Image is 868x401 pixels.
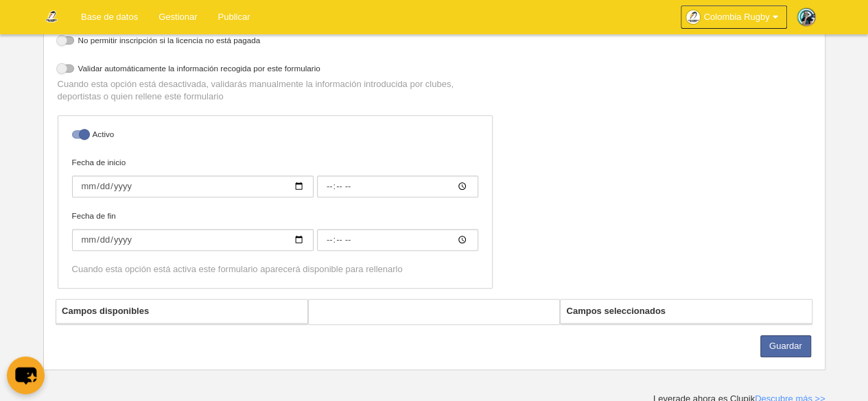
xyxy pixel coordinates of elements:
[317,175,478,197] input: Fecha de inicio
[561,300,812,324] th: Campos seleccionados
[72,210,478,251] label: Fecha de fin
[703,10,769,24] span: Colombia Rugby
[317,229,478,251] input: Fecha de fin
[797,8,815,26] img: PaoBqShlDZri.30x30.jpg
[56,300,307,324] th: Campos disponibles
[58,62,493,78] label: Validar automáticamente la información recogida por este formulario
[43,8,60,25] img: Colombia Rugby
[72,175,314,197] input: Fecha de inicio
[760,335,811,357] button: Guardar
[681,5,786,29] a: Colombia Rugby
[72,128,478,144] label: Activo
[72,263,478,276] div: Cuando esta opción está activa este formulario aparecerá disponible para rellenarlo
[7,356,45,394] button: chat-button
[686,10,700,24] img: Oanpu9v8aySI.30x30.jpg
[58,34,493,50] label: No permitir inscripción si la licencia no está pagada
[72,229,314,251] input: Fecha de fin
[72,156,478,197] label: Fecha de inicio
[58,78,493,103] p: Cuando esta opción está desactivada, validarás manualmente la información introducida por clubes,...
